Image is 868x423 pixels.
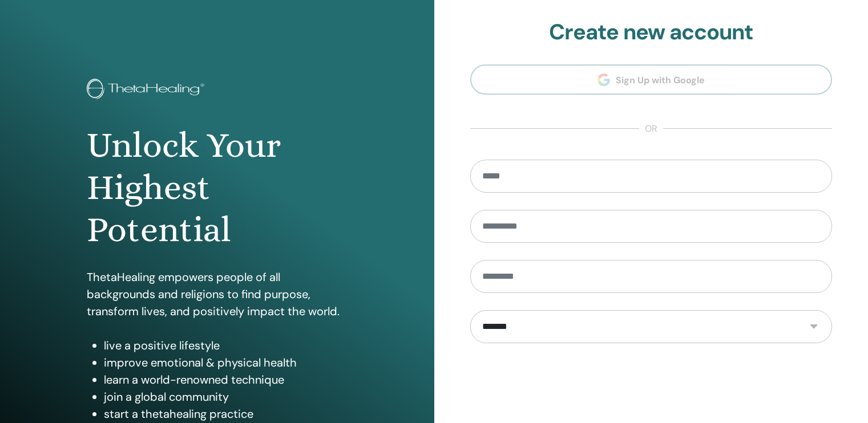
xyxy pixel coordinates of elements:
[104,405,348,422] li: start a thetahealing practice
[87,124,348,251] h1: Unlock Your Highest Potential
[104,337,348,354] li: live a positive lifestyle
[564,360,738,405] iframe: reCAPTCHA
[104,354,348,371] li: improve emotional & physical health
[104,388,348,405] li: join a global community
[87,269,348,320] p: ThetaHealing empowers people of all backgrounds and religions to find purpose, transform lives, a...
[470,19,833,46] h2: Create new account
[104,371,348,388] li: learn a world-renowned technique
[639,122,663,136] span: or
